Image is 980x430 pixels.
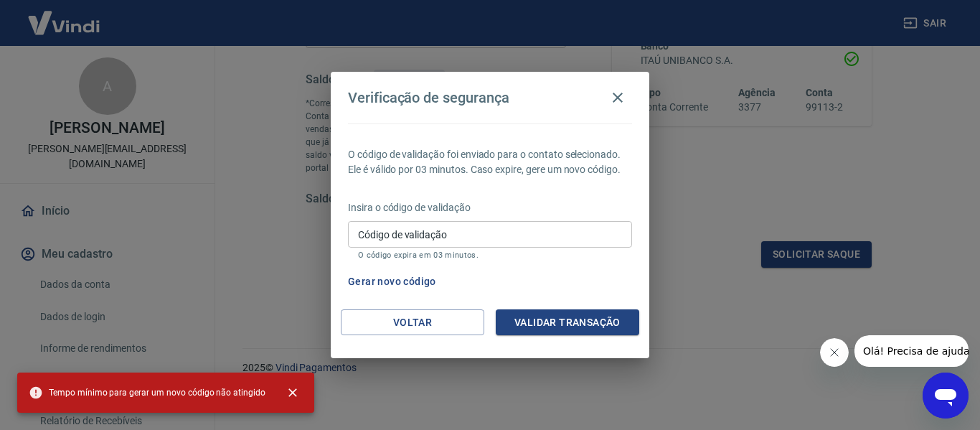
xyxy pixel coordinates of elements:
[277,377,308,408] button: close
[358,251,622,260] p: O código expira em 03 minutos.
[348,89,509,106] h4: Verificação de segurança
[496,309,639,336] button: Validar transação
[341,309,484,336] button: Voltar
[854,335,969,367] iframe: Mensagem da empresa
[348,147,632,177] p: O código de validação foi enviado para o contato selecionado. Ele é válido por 03 minutos. Caso e...
[923,373,969,419] iframe: Botão para abrir a janela de mensagens
[348,200,632,215] p: Insira o código de validação
[29,385,265,400] span: Tempo mínimo para gerar um novo código não atingido
[820,338,849,367] iframe: Fechar mensagem
[342,268,442,295] button: Gerar novo código
[9,10,121,22] span: Olá! Precisa de ajuda?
